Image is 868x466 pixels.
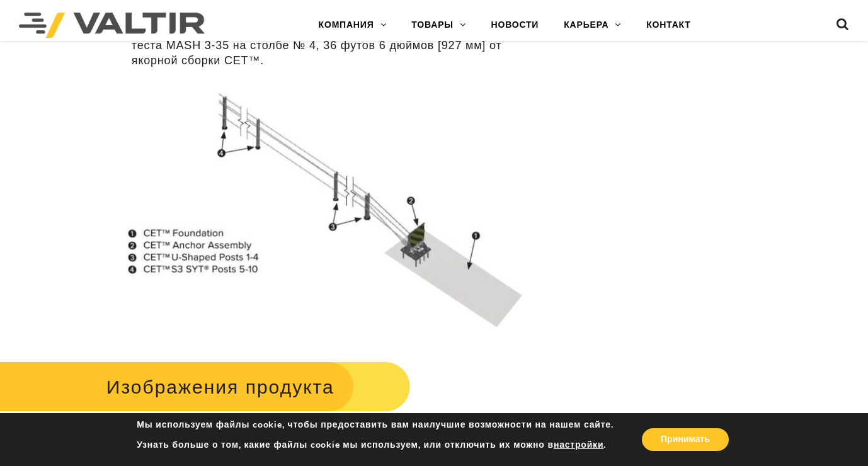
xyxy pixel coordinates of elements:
font: КОНТАКТ [646,20,690,30]
font: Принимать [661,433,710,445]
a: ТОВАРЫ [399,13,478,38]
font: КАРЬЕРА [564,20,608,30]
font: Мы используем файлы cookie, чтобы предоставить вам наилучшие возможности на нашем сайте. [137,419,613,431]
a: НОВОСТИ [479,13,552,38]
font: Узнать больше о том, какие файлы cookie мы используем, или отключить их можно в [137,439,554,451]
button: настройки [554,440,603,451]
a: КОНТАКТ [634,13,703,38]
img: Вальтир [19,13,205,38]
button: Принимать [642,428,729,451]
font: ТОВАРЫ [411,20,453,30]
font: Изображения продукта [106,377,334,397]
font: КОМПАНИЯ [319,20,374,30]
font: . [603,439,606,451]
a: КОМПАНИЯ [306,13,399,38]
a: КАРЬЕРА [551,13,634,38]
font: Начальная необходимая длина («BLON»), установленная во время теста MASH 3-35 на столбе № 4, 36 фу... [132,25,518,67]
font: настройки [554,439,603,451]
font: НОВОСТИ [491,20,539,30]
